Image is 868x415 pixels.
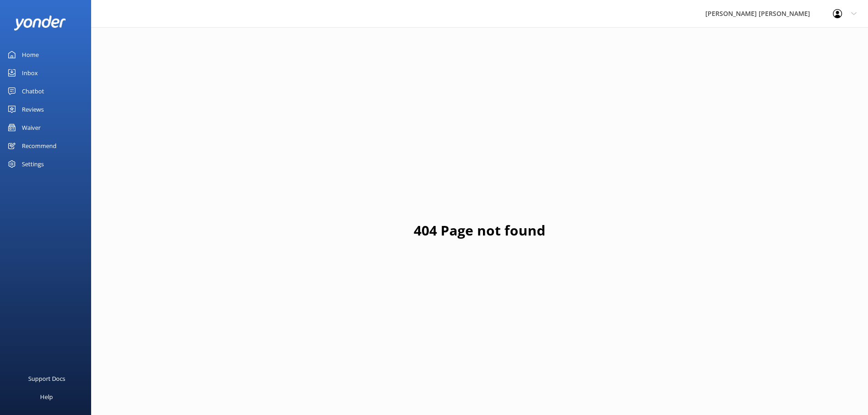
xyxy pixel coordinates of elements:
[22,137,56,155] div: Recommend
[40,388,53,406] div: Help
[22,155,44,173] div: Settings
[22,82,44,100] div: Chatbot
[22,46,39,64] div: Home
[22,100,44,118] div: Reviews
[22,118,41,137] div: Waiver
[28,369,65,388] div: Support Docs
[14,15,66,31] img: yonder-white-logo.png
[22,64,38,82] div: Inbox
[414,220,545,241] h1: 404 Page not found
